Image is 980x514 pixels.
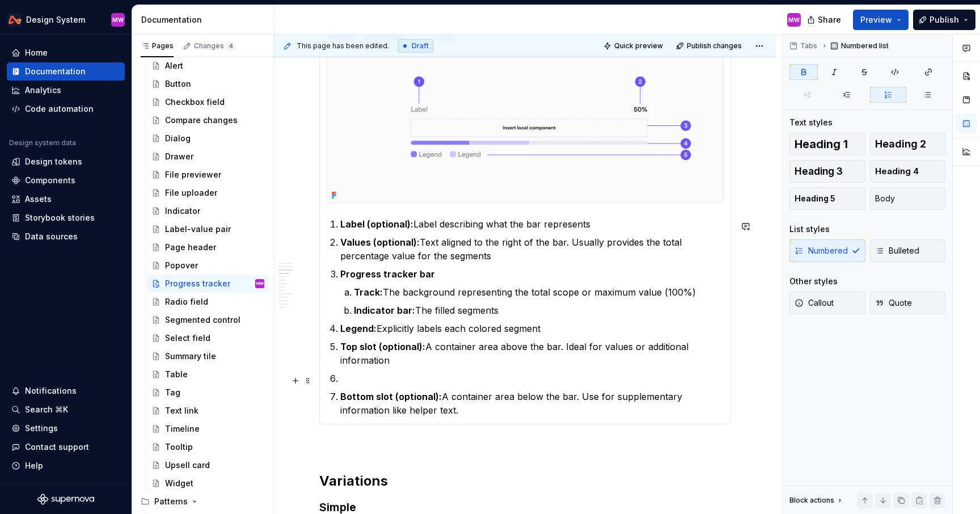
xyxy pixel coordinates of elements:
[327,56,724,417] section-item: Segmented
[165,441,193,453] div: Tooltip
[147,438,269,456] a: Tooltip
[147,347,269,365] a: Summary tile
[7,209,125,227] a: Storybook stories
[875,245,919,256] span: Bulleted
[789,117,833,128] div: Text styles
[147,148,269,166] a: Drawer
[226,41,235,50] span: 4
[7,153,125,171] a: Design tokens
[147,365,269,384] a: Table
[340,391,442,402] strong: Bottom slot (optional):
[7,62,125,81] a: Documentation
[165,133,191,144] div: Dialog
[7,171,125,189] a: Components
[875,297,912,309] span: Quote
[795,138,848,150] span: Heading 1
[25,156,82,167] div: Design tokens
[25,385,77,397] div: Notifications
[2,7,129,32] button: Design SystemMW
[165,96,225,108] div: Checkbox field
[165,296,208,307] div: Radio field
[147,456,269,474] a: Upsell card
[340,237,420,248] strong: Values (optional):
[789,292,865,314] button: Callout
[165,423,200,435] div: Timeline
[37,494,94,505] svg: Supernova Logo
[165,151,193,162] div: Drawer
[801,10,848,30] button: Share
[165,224,231,235] div: Label-value pair
[354,305,415,316] strong: Indicator bar:
[340,390,724,417] p: A container area below the bar. Use for supplementary information like helper text.
[147,311,269,329] a: Segmented control
[165,332,210,344] div: Select field
[25,441,89,453] div: Contact support
[165,60,183,71] div: Alert
[319,472,731,490] h2: Variations
[165,478,193,489] div: Widget
[194,41,235,50] div: Changes
[795,193,835,204] span: Heading 5
[7,419,125,437] a: Settings
[165,387,180,398] div: Tag
[141,41,174,50] div: Pages
[147,93,269,111] a: Checkbox field
[25,66,86,77] div: Documentation
[25,47,48,58] div: Home
[165,187,217,199] div: File uploader
[25,460,43,471] div: Help
[165,205,200,217] div: Indicator
[25,193,52,205] div: Assets
[354,304,724,317] p: The filled segments
[112,15,124,24] div: MW
[7,81,125,99] a: Analytics
[340,268,435,280] strong: Progress tracker bar
[147,57,269,75] a: Alert
[913,10,975,30] button: Publish
[327,56,723,203] img: abb366aa-bd54-4079-995e-ad482abc4571.png
[165,351,216,362] div: Summary tile
[165,314,240,326] div: Segmented control
[7,457,125,475] button: Help
[26,14,85,26] div: Design System
[818,14,841,26] span: Share
[789,276,838,287] div: Other styles
[147,220,269,238] a: Label-value pair
[7,382,125,400] button: Notifications
[147,329,269,347] a: Select field
[147,420,269,438] a: Timeline
[9,138,76,148] div: Design system data
[147,293,269,311] a: Radio field
[165,242,216,253] div: Page header
[147,474,269,492] a: Widget
[340,218,413,230] strong: Label (optional):
[789,492,844,508] div: Block actions
[870,239,946,262] button: Bulleted
[354,285,724,299] p: The background representing the total scope or maximum value (100%)
[789,187,865,210] button: Heading 5
[340,340,724,367] p: A container area above the bar. Ideal for values or additional information
[25,404,68,415] div: Search ⌘K
[25,85,61,96] div: Analytics
[147,75,269,93] a: Button
[25,231,78,242] div: Data sources
[147,111,269,129] a: Compare changes
[25,212,95,224] div: Storybook stories
[789,133,865,155] button: Heading 1
[25,423,58,434] div: Settings
[673,38,747,54] button: Publish changes
[8,13,22,27] img: 0733df7c-e17f-4421-95a9-ced236ef1ff0.png
[870,292,946,314] button: Quote
[340,323,377,334] strong: Legend:
[7,227,125,246] a: Data sources
[860,14,892,26] span: Preview
[930,14,959,26] span: Publish
[147,402,269,420] a: Text link
[800,41,817,50] span: Tabs
[789,160,865,183] button: Heading 3
[7,190,125,208] a: Assets
[795,297,834,309] span: Callout
[165,460,210,471] div: Upsell card
[165,405,198,416] div: Text link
